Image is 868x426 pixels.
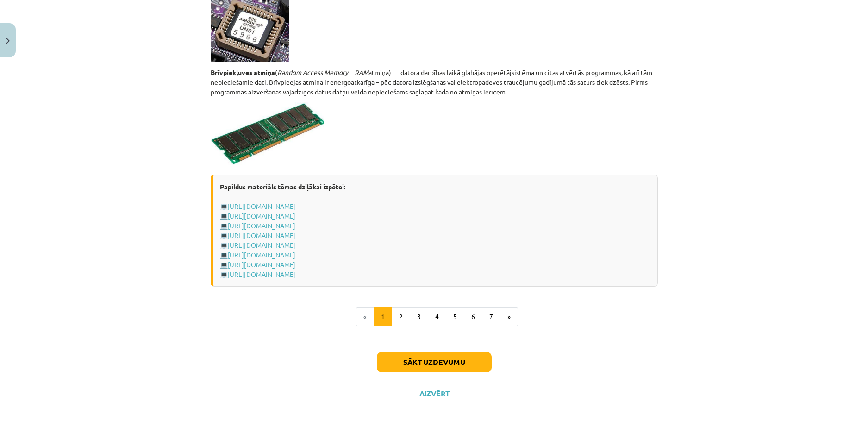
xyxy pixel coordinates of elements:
em: RAM [355,68,368,76]
button: Sākt uzdevumu [377,352,492,372]
button: 6 [464,307,482,326]
a: [URL][DOMAIN_NAME] [228,231,295,239]
div: 💻 💻 💻 💻 💻 💻 💻 💻 [211,175,658,287]
img: icon-close-lesson-0947bae3869378f0d4975bcd49f059093ad1ed9edebbc8119c70593378902aed.svg [6,38,10,44]
a: [URL][DOMAIN_NAME] [228,241,295,249]
button: » [500,307,518,326]
em: Random Access Memory [277,68,348,76]
button: 3 [410,307,428,326]
a: [URL][DOMAIN_NAME] [228,202,295,210]
p: ( — atmiņa) — datora darbības laikā glabājas operētājsistēma un citas atvērtās programmas, kā arī... [211,68,658,97]
button: 7 [482,307,500,326]
strong: Brīvpiekļuves atmiņa [211,68,275,76]
a: [URL][DOMAIN_NAME] [228,212,295,220]
a: [URL][DOMAIN_NAME] [228,251,295,259]
a: [URL][DOMAIN_NAME] [228,260,295,269]
button: 4 [428,307,446,326]
button: 5 [446,307,464,326]
a: [URL][DOMAIN_NAME] [228,270,295,278]
button: 2 [392,307,410,326]
button: Aizvērt [417,389,452,398]
nav: Page navigation example [211,307,658,326]
a: [URL][DOMAIN_NAME] [228,221,295,230]
strong: Papildus materiāls tēmas dziļākai izpētei: [220,182,345,191]
button: 1 [374,307,392,326]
